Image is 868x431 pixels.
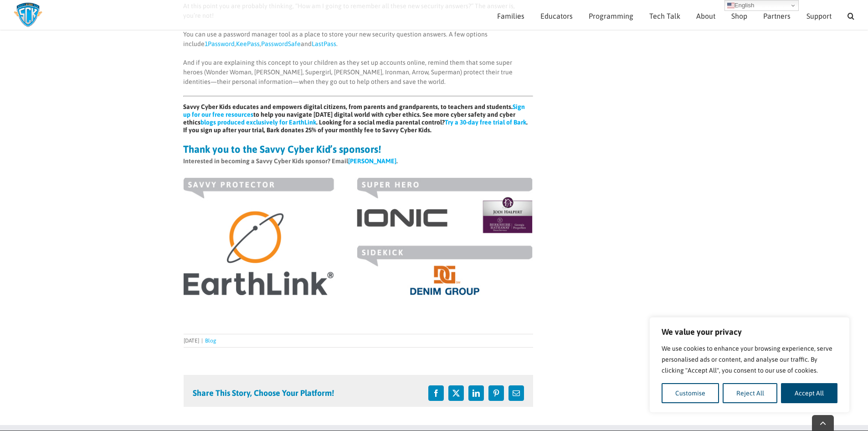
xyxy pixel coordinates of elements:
[236,40,260,47] a: KeePass
[348,157,396,165] a: [PERSON_NAME]
[205,338,216,344] a: Blog
[662,327,837,338] p: We value your privacy
[193,389,334,397] h4: Share This Story, Choose Your Platform!
[261,40,301,47] a: PasswordSafe
[183,103,525,118] a: Sign up for our free resources
[589,12,633,20] span: Programming
[14,2,42,27] img: Savvy Cyber Kids Logo
[445,119,526,126] a: Try a 30-day free trial of Bark
[806,12,832,20] span: Support
[731,12,747,20] span: Shop
[662,343,837,376] p: We use cookies to enhance your browsing experience, serve personalised ads or content, and analys...
[183,58,533,87] p: And if you are explaining this concept to your children as they set up accounts online, remind th...
[199,338,205,344] span: |
[763,12,791,20] span: Partners
[649,12,680,20] span: Tech Talk
[696,12,715,20] span: About
[200,119,316,126] a: blogs produced exclusively for EarthLink
[781,383,837,403] button: Accept All
[205,40,235,47] a: 1Password
[184,338,199,344] span: [DATE]
[540,12,573,20] span: Educators
[183,30,533,49] p: You can use a password manager tool as a place to store your new security question answers. A few...
[723,383,778,403] button: Reject All
[727,2,734,9] img: en
[183,103,533,134] h6: Savvy Cyber Kids educates and empowers digital citizens, from parents and grandparents, to teache...
[497,12,524,20] span: Families
[662,383,719,403] button: Customise
[183,143,381,155] strong: Thank you to the Savvy Cyber Kid’s sponsors!
[183,157,398,165] strong: Interested in becoming a Savvy Cyber Kids sponsor? Email .
[312,40,336,47] a: LastPass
